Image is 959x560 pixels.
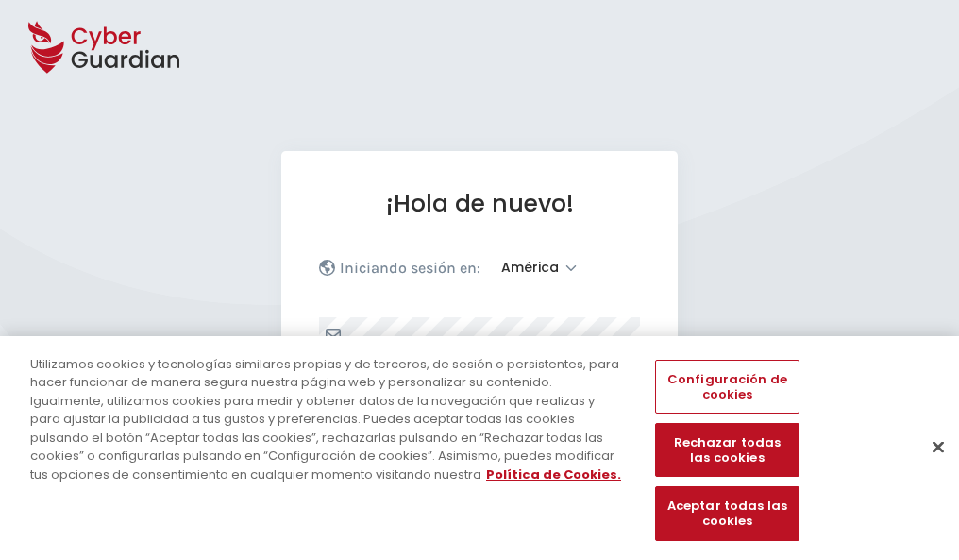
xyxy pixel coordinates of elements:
[917,426,959,467] button: Cerrar
[486,466,621,484] a: Más información sobre su privacidad, se abre en una nueva pestaña
[30,355,627,484] div: Utilizamos cookies y tecnologías similares propias y de terceros, de sesión o persistentes, para ...
[655,360,799,414] button: Configuración de cookies
[319,189,640,218] h1: ¡Hola de nuevo!
[655,487,799,541] button: Aceptar todas las cookies
[340,259,480,278] p: Iniciando sesión en:
[655,424,799,478] button: Rechazar todas las cookies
